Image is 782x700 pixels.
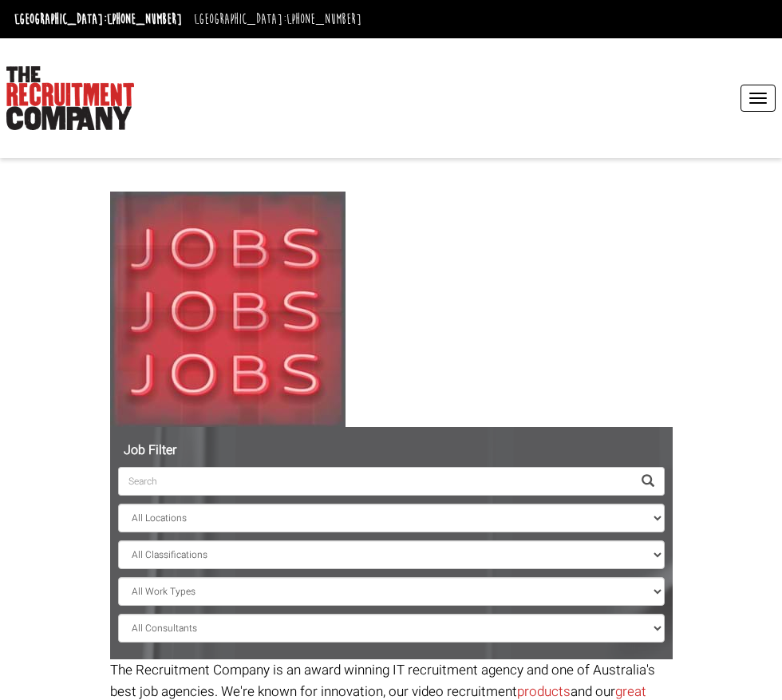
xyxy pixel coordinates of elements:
[10,6,186,32] li: [GEOGRAPHIC_DATA]:
[286,10,361,28] a: [PHONE_NUMBER]
[190,6,365,32] li: [GEOGRAPHIC_DATA]:
[110,192,346,427] img: Jobs, Jobs, Jobs
[6,66,134,130] img: The Recruitment Company
[107,10,182,28] a: [PHONE_NUMBER]
[118,444,665,458] h5: Job Filter
[118,467,632,496] input: Search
